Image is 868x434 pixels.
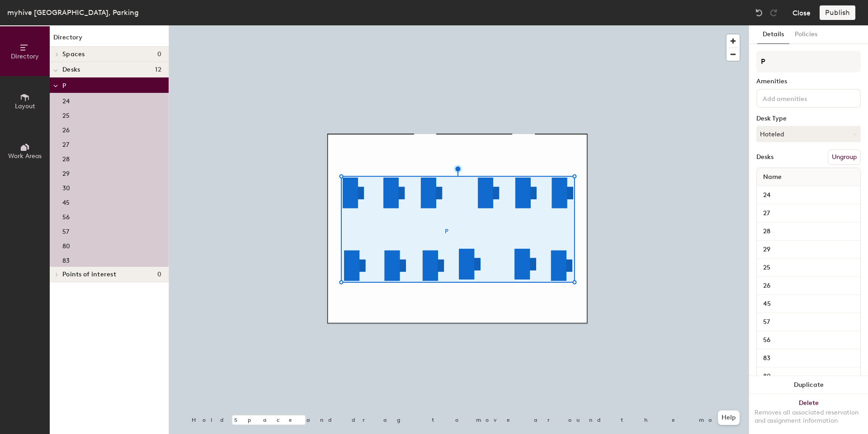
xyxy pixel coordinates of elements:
[759,316,859,328] input: Unnamed desk
[756,115,861,122] div: Desk Type
[828,149,861,165] button: Ungroup
[62,196,70,207] p: 45
[756,154,774,161] div: Desks
[749,376,868,394] button: Duplicate
[759,280,859,292] input: Unnamed desk
[7,7,139,18] div: myhive [GEOGRAPHIC_DATA], Parking
[757,25,789,44] button: Details
[62,124,70,134] p: 26
[62,95,70,105] p: 24
[62,254,70,265] p: 83
[11,53,39,60] span: Directory
[62,82,66,90] span: P
[62,271,116,278] span: Points of interest
[759,261,859,274] input: Unnamed desk
[759,225,859,238] input: Unnamed desk
[8,152,42,160] span: Work Areas
[755,409,863,425] div: Removes all associated reservation and assignment information
[15,102,35,110] span: Layout
[50,33,169,47] h1: Directory
[759,352,859,365] input: Unnamed desk
[759,243,859,256] input: Unnamed desk
[756,126,861,142] button: Hoteled
[759,334,859,347] input: Unnamed desk
[157,271,161,278] span: 0
[755,8,764,17] img: Undo
[759,370,859,383] input: Unnamed desk
[62,153,70,163] p: 28
[62,225,69,236] p: 57
[769,8,778,17] img: Redo
[62,138,69,149] p: 27
[789,25,823,44] button: Policies
[749,394,868,434] button: DeleteRemoves all associated reservation and assignment information
[759,207,859,220] input: Unnamed desk
[62,211,70,221] p: 56
[157,51,161,58] span: 0
[718,410,740,425] button: Help
[62,182,70,192] p: 30
[62,109,70,120] p: 25
[759,298,859,310] input: Unnamed desk
[62,240,70,250] p: 80
[761,92,842,103] input: Add amenities
[759,169,786,185] span: Name
[62,66,80,73] span: Desks
[155,66,161,73] span: 12
[62,51,85,58] span: Spaces
[759,189,859,202] input: Unnamed desk
[756,78,861,85] div: Amenities
[62,167,70,178] p: 29
[793,5,811,20] button: Close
